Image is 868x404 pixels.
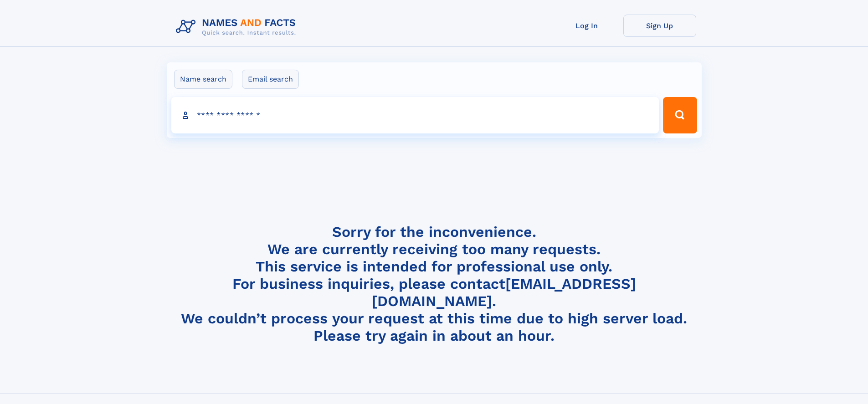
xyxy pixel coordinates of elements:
[550,15,623,37] a: Log In
[623,15,696,37] a: Sign Up
[372,275,636,310] a: [EMAIL_ADDRESS][DOMAIN_NAME]
[663,97,697,133] button: Search Button
[172,223,696,345] h4: Sorry for the inconvenience. We are currently receiving too many requests. This service is intend...
[174,70,232,89] label: Name search
[171,97,659,133] input: search input
[172,15,303,39] img: Logo Names and Facts
[242,70,299,89] label: Email search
